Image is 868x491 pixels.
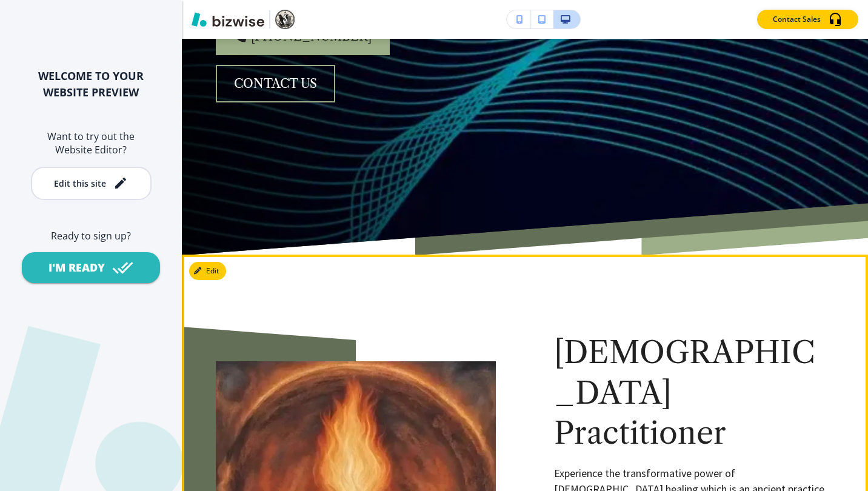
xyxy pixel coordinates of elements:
[54,179,106,188] div: Edit this site
[275,10,295,29] img: Your Logo
[554,332,834,453] p: [DEMOGRAPHIC_DATA] Practitioner
[19,68,162,101] h2: WELCOME TO YOUR WEBSITE PREVIEW
[31,167,152,200] button: Edit this site
[189,262,226,280] button: Edit
[48,260,105,275] div: I'M READY
[22,252,160,283] button: I'M READY
[757,10,858,29] button: Contact Sales
[773,14,821,25] p: Contact Sales
[216,65,335,102] button: contact us
[192,12,264,27] img: Bizwise Logo
[19,130,162,157] h6: Want to try out the Website Editor?
[19,229,162,242] h6: Ready to sign up?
